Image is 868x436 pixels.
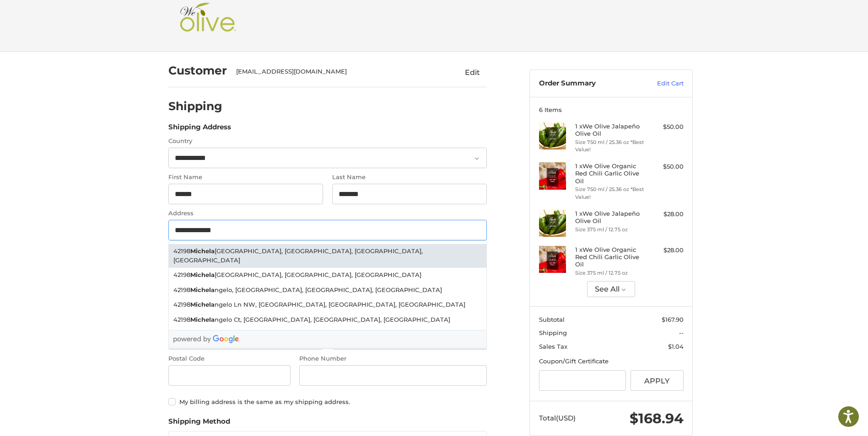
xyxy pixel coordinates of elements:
[168,416,230,431] legend: Shipping Method
[190,286,215,295] strong: Michela
[575,138,645,154] li: Size 750 ml / 25.36 oz *Best Value!
[236,67,440,76] div: [EMAIL_ADDRESS][DOMAIN_NAME]
[190,315,215,324] strong: Michela
[178,3,239,39] img: Shop We Olive
[13,14,103,21] p: We're away right now. Please check back later!
[168,398,487,405] label: My billing address is the same as my shipping address.
[587,281,635,297] button: See All
[168,173,323,182] label: First Name
[539,329,567,336] span: Shipping
[190,247,215,256] strong: Michela
[575,210,645,225] h4: 1 x We Olive Jalapeño Olive Oil
[662,316,684,323] span: $167.90
[539,316,565,323] span: Subtotal
[539,79,637,88] h3: Order Summary
[575,186,645,201] li: Size 750 ml / 25.36 oz *Best Value!
[168,354,291,363] label: Postal Code
[169,282,486,298] li: 42198 ngelo, [GEOGRAPHIC_DATA], [GEOGRAPHIC_DATA], [GEOGRAPHIC_DATA]
[168,209,487,218] label: Address
[575,269,645,277] li: Size 375 ml / 12.75 oz
[168,99,222,113] h2: Shipping
[332,173,487,182] label: Last Name
[539,106,684,113] h3: 6 Items
[647,122,684,132] div: $50.00
[169,312,486,327] li: 42198 ngelo Ct, [GEOGRAPHIC_DATA], [GEOGRAPHIC_DATA], [GEOGRAPHIC_DATA]
[169,268,486,283] li: 42198 [GEOGRAPHIC_DATA], [GEOGRAPHIC_DATA], [GEOGRAPHIC_DATA]
[679,329,684,336] span: --
[539,414,576,422] span: Total (USD)
[647,210,684,219] div: $28.00
[168,64,227,78] h2: Customer
[668,343,684,350] span: $1.04
[299,354,487,363] label: Phone Number
[647,246,684,255] div: $28.00
[105,12,116,23] button: Open LiveChat chat widget
[539,370,626,391] input: Gift Certificate or Coupon Code
[539,357,684,366] div: Coupon/Gift Certificate
[168,137,487,146] label: Country
[575,162,645,185] h4: 1 x We Olive Organic Red Chili Garlic Olive Oil
[647,162,684,171] div: $50.00
[169,244,486,268] li: 42198 [GEOGRAPHIC_DATA], [GEOGRAPHIC_DATA], [GEOGRAPHIC_DATA], [GEOGRAPHIC_DATA]
[190,300,215,309] strong: Michela
[458,65,487,80] button: Edit
[575,122,645,138] h4: 1 x We Olive Jalapeño Olive Oil
[575,226,645,234] li: Size 375 ml / 12.75 oz
[793,411,868,436] iframe: Google Customer Reviews
[190,271,215,280] strong: Michela
[539,343,567,350] span: Sales Tax
[168,122,231,137] legend: Shipping Address
[169,298,486,313] li: 42198 ngelo Ln NW, [GEOGRAPHIC_DATA], [GEOGRAPHIC_DATA], [GEOGRAPHIC_DATA]
[637,79,684,88] a: Edit Cart
[630,410,684,427] span: $168.94
[575,246,645,268] h4: 1 x We Olive Organic Red Chili Garlic Olive Oil
[631,370,684,391] button: Apply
